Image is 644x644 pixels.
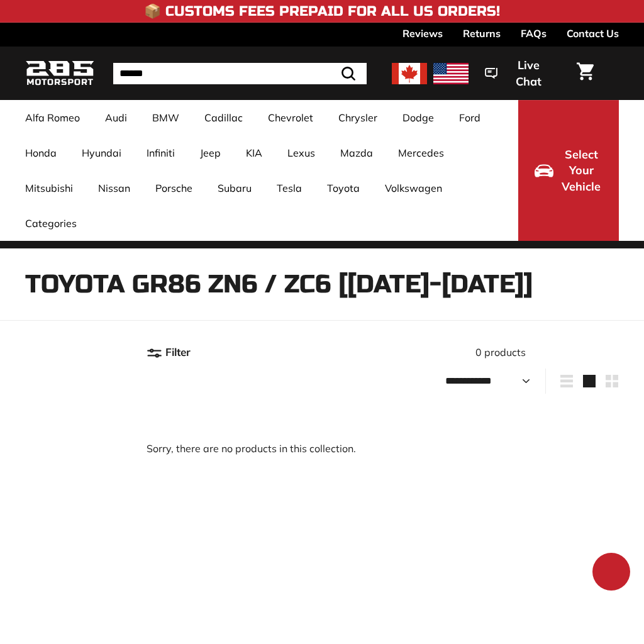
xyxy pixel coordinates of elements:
a: Subaru [205,170,264,206]
a: Contact Us [567,23,619,44]
a: Infiniti [134,135,187,170]
a: Toyota [314,170,372,206]
a: Tesla [264,170,314,206]
div: 0 products [383,345,619,360]
a: Returns [463,23,501,44]
a: Mercedes [386,135,457,170]
a: Alfa Romeo [13,100,92,135]
h4: 📦 Customs Fees Prepaid for All US Orders! [144,4,500,19]
a: Porsche [143,170,205,206]
button: Live Chat [469,50,569,97]
img: Logo_285_Motorsport_areodynamics_components [25,58,94,88]
a: Chrysler [326,100,390,135]
div: Sorry, there are no products in this collection. [147,403,619,494]
a: Lexus [275,135,328,170]
a: Chevrolet [255,100,326,135]
span: Live Chat [504,57,553,89]
a: Honda [13,135,69,170]
span: Select Your Vehicle [560,147,602,195]
a: Mitsubishi [13,170,86,206]
a: Volkswagen [372,170,455,206]
a: Jeep [187,135,233,170]
a: Categories [13,206,89,241]
a: Ford [447,100,493,135]
input: Search [113,63,367,84]
button: Select Your Vehicle [518,100,619,241]
a: Dodge [390,100,447,135]
a: BMW [140,100,192,135]
a: Reviews [402,23,443,44]
a: Nissan [86,170,143,206]
a: Hyundai [69,135,134,170]
a: Cadillac [192,100,255,135]
a: Audi [92,100,140,135]
a: KIA [233,135,275,170]
a: Mazda [328,135,386,170]
a: Cart [569,52,601,94]
button: Filter [147,336,191,369]
inbox-online-store-chat: Shopify online store chat [589,553,634,594]
h1: Toyota GR86 ZN6 / ZC6 [[DATE]-[DATE]] [25,270,619,298]
a: FAQs [521,23,547,44]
